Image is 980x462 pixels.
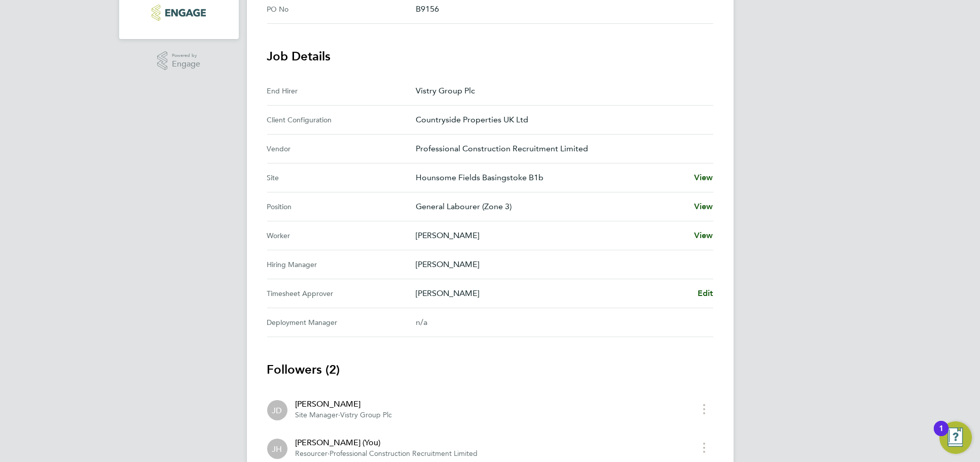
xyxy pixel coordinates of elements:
div: Site [267,172,416,184]
span: Engage [172,60,200,69]
div: Jess Hogan (You) [267,439,287,459]
span: Edit [698,288,713,298]
span: View [694,202,713,211]
p: Hounsome Fields Basingstoke B1b [416,172,686,184]
a: View [694,172,713,184]
img: pcrnet-logo-retina.png [152,5,206,21]
div: Position [267,201,416,213]
p: General Labourer (Zone 3) [416,201,686,213]
div: End Hirer [267,85,416,97]
p: Professional Construction Recruitment Limited [416,143,705,155]
div: Deployment Manager [267,316,416,328]
span: Powered by [172,51,200,60]
a: View [694,229,713,242]
span: Vistry Group Plc [341,411,392,419]
span: · [328,449,330,458]
div: Client Configuration [267,114,416,126]
div: Worker [267,229,416,242]
span: View [694,230,713,240]
div: Vendor [267,143,416,155]
a: View [694,201,713,213]
div: Josh Dillon [267,400,287,420]
span: · [339,411,341,419]
span: Professional Construction Recruitment Limited [330,449,478,458]
span: View [694,173,713,182]
div: Timesheet Approver [267,287,416,300]
span: Site Manager [296,411,339,419]
span: JD [272,405,282,416]
div: PO No [267,3,416,15]
p: Vistry Group Plc [416,85,705,97]
span: Resourcer [296,449,328,458]
button: timesheet menu [695,440,713,455]
p: [PERSON_NAME] [416,287,689,300]
a: Go to home page [131,5,227,21]
div: n/a [416,316,697,328]
div: 1 [939,428,943,442]
a: Edit [698,287,713,300]
p: B9156 [416,3,705,15]
p: [PERSON_NAME] [416,258,705,271]
a: Powered byEngage [157,51,200,71]
div: [PERSON_NAME] (You) [296,437,478,449]
button: timesheet menu [695,401,713,417]
span: JH [272,443,282,454]
h3: Followers (2) [267,361,713,378]
h3: Job Details [267,48,713,64]
p: Countryside Properties UK Ltd [416,114,705,126]
p: [PERSON_NAME] [416,229,686,242]
div: Hiring Manager [267,258,416,271]
div: [PERSON_NAME] [296,398,392,410]
button: Open Resource Center, 1 new notification [939,421,972,454]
